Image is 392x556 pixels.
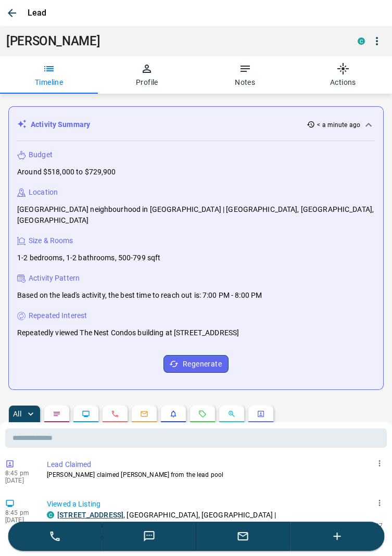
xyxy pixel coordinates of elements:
[257,410,265,418] svg: Agent Actions
[169,410,178,418] svg: Listing Alerts
[163,355,229,373] button: Regenerate
[17,290,262,301] p: Based on the lead's activity, the best time to reach out is: 7:00 PM - 8:00 PM
[47,511,54,519] div: condos.ca
[47,499,383,510] p: Viewed a Listing
[17,252,160,263] p: 1-2 bedrooms, 1-2 bathrooms, 500-799 sqft
[5,477,36,484] p: [DATE]
[29,235,73,246] p: Size & Rooms
[317,120,360,130] p: < a minute ago
[29,273,80,284] p: Activity Pattern
[29,310,87,321] p: Repeated Interest
[17,327,239,338] p: Repeatedly viewed The Nest Condos building at [STREET_ADDRESS]
[47,459,383,470] p: Lead Claimed
[17,167,116,178] p: Around $518,000 to $729,900
[17,204,375,226] p: [GEOGRAPHIC_DATA] neighbourhood in [GEOGRAPHIC_DATA] | [GEOGRAPHIC_DATA], [GEOGRAPHIC_DATA], [GEO...
[196,56,294,94] button: Notes
[227,410,236,418] svg: Opportunities
[111,410,119,418] svg: Calls
[98,56,196,94] button: Profile
[5,509,36,516] p: 8:45 pm
[17,115,375,134] div: Activity Summary< a minute ago
[47,470,383,479] p: [PERSON_NAME] claimed [PERSON_NAME] from the lead pool
[29,149,53,160] p: Budget
[294,56,392,94] button: Actions
[28,7,47,19] p: Lead
[29,187,58,198] p: Location
[5,470,36,477] p: 8:45 pm
[358,37,365,45] div: condos.ca
[57,510,344,532] p: , [GEOGRAPHIC_DATA], [GEOGRAPHIC_DATA] | [GEOGRAPHIC_DATA], [GEOGRAPHIC_DATA]
[57,511,123,519] a: [STREET_ADDRESS]
[82,410,90,418] svg: Lead Browsing Activity
[140,410,148,418] svg: Emails
[5,516,36,524] p: [DATE]
[13,410,21,418] p: All
[6,34,342,48] h1: [PERSON_NAME]
[53,410,61,418] svg: Notes
[198,410,207,418] svg: Requests
[31,119,90,130] p: Activity Summary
